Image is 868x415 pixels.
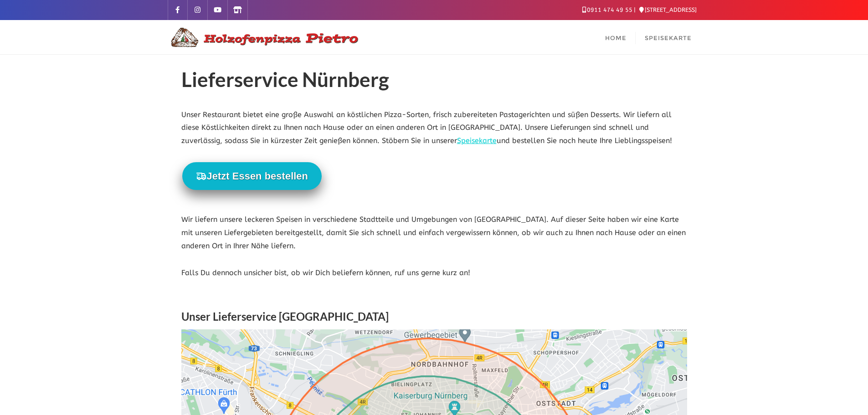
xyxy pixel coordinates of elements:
p: Falls Du dennoch unsicher bist, ob wir Dich beliefern können, ruf uns gerne kurz an! [181,266,687,280]
a: Speisekarte [457,136,497,145]
a: [STREET_ADDRESS] [639,6,697,13]
p: Wir liefern unsere leckeren Speisen in verschiedene Stadtteile und Umgebungen von [GEOGRAPHIC_DAT... [181,213,687,252]
h1: Lieferservice Nürnberg [181,68,687,95]
a: Speisekarte [636,20,701,54]
a: 0911 474 49 55 [582,6,632,13]
span: Home [605,34,627,41]
a: Home [596,20,636,54]
p: Unser Restaurant bietet eine große Auswahl an köstlichen Pizza-Sorten, frisch zubereiteten Pastag... [181,108,687,148]
h3: Unser Lieferservice [GEOGRAPHIC_DATA] [181,306,687,329]
button: Jetzt Essen bestellen [182,162,322,190]
img: Logo [168,26,359,48]
span: Speisekarte [645,34,692,41]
